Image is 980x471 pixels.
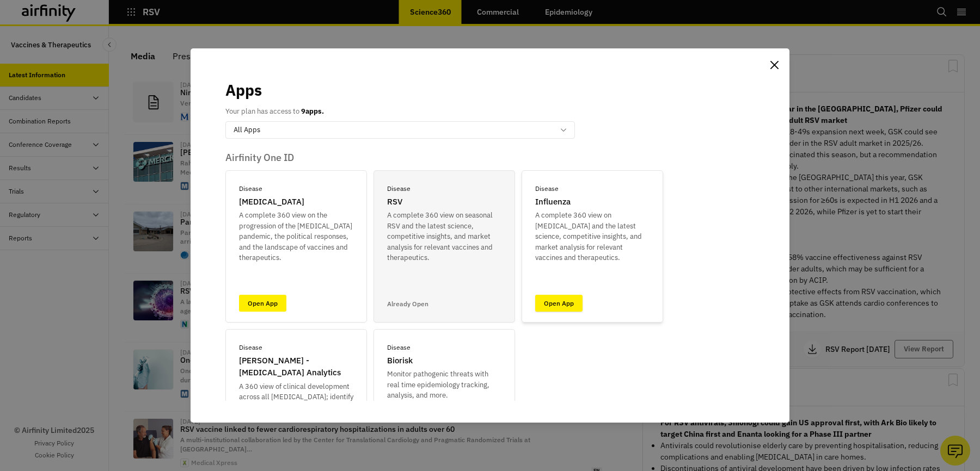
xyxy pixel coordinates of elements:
[387,369,501,401] p: Monitor pathogenic threats with real time epidemiology tracking, analysis, and more.
[535,210,650,263] p: A complete 360 view on [MEDICAL_DATA] and the latest science, competitive insights, and market an...
[239,210,353,263] p: A complete 360 view on the progression of the [MEDICAL_DATA] pandemic, the political responses, a...
[535,184,559,194] p: Disease
[387,355,413,367] p: Biorisk
[301,107,324,116] b: 9 apps.
[239,381,353,435] p: A 360 view of clinical development across all [MEDICAL_DATA]; identify opportunities and track ch...
[239,355,353,379] p: [PERSON_NAME] - [MEDICAL_DATA] Analytics
[234,125,260,135] p: All Apps
[765,56,783,73] button: Close
[239,184,262,194] p: Disease
[387,210,501,263] p: A complete 360 view on seasonal RSV and the latest science, competitive insights, and market anal...
[387,343,411,352] p: Disease
[387,196,402,208] p: RSV
[535,196,571,208] p: Influenza
[225,152,755,164] p: Airfinity One ID
[387,299,428,309] p: Already Open
[535,295,583,312] a: Open App
[387,184,411,194] p: Disease
[239,343,262,352] p: Disease
[239,295,286,312] a: Open App
[239,196,304,208] p: [MEDICAL_DATA]
[225,106,324,117] p: Your plan has access to
[225,79,262,102] p: Apps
